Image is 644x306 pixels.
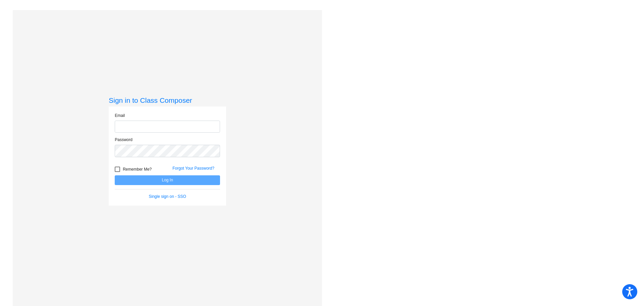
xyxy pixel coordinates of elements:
[149,194,186,199] a: Single sign on - SSO
[115,175,220,185] button: Log In
[115,113,125,119] label: Email
[172,166,214,171] a: Forgot Your Password?
[115,137,132,143] label: Password
[109,96,226,104] h3: Sign in to Class Composer
[123,165,152,173] span: Remember Me?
